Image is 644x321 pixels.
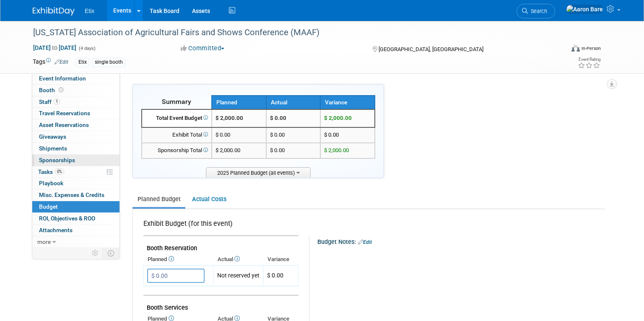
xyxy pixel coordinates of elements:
td: Toggle Event Tabs [103,248,120,259]
td: $ 0.00 [266,109,321,127]
td: Not reserved yet [213,266,263,286]
span: $ 0.00 [216,132,230,138]
div: Exhibit Budget (for this event) [143,219,295,233]
a: Misc. Expenses & Credits [32,189,119,201]
span: Summary [162,98,191,106]
a: Edit [358,239,372,245]
span: Booth not reserved yet [57,87,65,93]
th: Actual [266,96,321,109]
span: 0% [55,168,64,175]
span: Misc. Expenses & Credits [39,192,104,198]
span: Playbook [39,180,63,186]
span: $ 2,000.00 [324,115,352,121]
a: Sponsorships [32,155,119,166]
span: $ 2,000.00 [216,147,240,153]
a: ROI, Objectives & ROO [32,213,119,224]
a: Playbook [32,178,119,189]
span: Travel Reservations [39,110,90,116]
span: Giveaways [39,133,66,140]
span: Etix [85,8,94,14]
div: [US_STATE] Association of Agricultural Fairs and Shows Conference (MAAF) [30,25,553,40]
div: Sponsorship Total [145,147,208,155]
button: Committed [178,44,228,53]
a: Tasks0% [32,166,119,178]
th: Variance [263,254,299,265]
a: Actual Costs [187,192,231,207]
div: In-Person [581,45,601,52]
a: Budget [32,201,119,212]
a: Planned Budget [132,192,185,207]
a: Shipments [32,143,119,154]
span: Sponsorships [39,157,75,163]
img: Format-Inperson.png [571,45,580,52]
span: (4 days) [78,46,96,51]
a: more [32,236,119,248]
td: Booth Reservation [143,236,299,254]
span: 2025 Planned Budget (all events) [206,167,311,178]
span: [GEOGRAPHIC_DATA], [GEOGRAPHIC_DATA] [379,46,483,52]
span: Search [528,8,547,14]
a: Search [517,4,555,18]
th: Variance [320,96,375,109]
th: Planned [212,96,266,109]
td: $ 0.00 [266,143,321,158]
td: Personalize Event Tab Strip [88,248,103,259]
div: Budget Notes: [317,236,604,246]
th: Actual [213,254,263,265]
a: Attachments [32,225,119,236]
th: Planned [143,254,213,265]
div: Total Event Budget [145,114,208,122]
span: $ 0.00 [324,132,339,138]
span: [DATE] [DATE] [33,44,77,52]
span: to [51,44,59,51]
span: Booth [39,87,65,93]
span: $ 0.00 [267,272,283,279]
a: Travel Reservations [32,108,119,119]
a: Booth [32,85,119,96]
div: Event Format [517,44,601,56]
span: Shipments [39,145,67,152]
span: Event Information [39,75,86,82]
span: Staff [39,98,60,105]
td: Booth Services [143,295,299,313]
img: ExhibitDay [33,7,75,16]
span: more [37,238,51,245]
span: Asset Reservations [39,122,89,128]
span: Budget [39,203,58,210]
a: Staff1 [32,96,119,108]
a: Event Information [32,73,119,84]
span: $ 2,000.00 [324,147,349,153]
div: Exhibit Total [145,131,208,139]
td: Tags [33,57,68,67]
a: Asset Reservations [32,119,119,131]
a: Edit [55,59,68,65]
div: Event Rating [578,57,600,62]
span: 1 [54,98,60,105]
img: Aaron Bare [566,5,603,14]
span: Attachments [39,227,73,233]
span: Tasks [38,168,64,175]
div: Etix [76,58,89,67]
a: Giveaways [32,131,119,142]
td: $ 0.00 [266,127,321,143]
span: ROI, Objectives & ROO [39,215,95,222]
div: single booth [92,58,125,67]
span: $ 2,000.00 [216,115,243,121]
